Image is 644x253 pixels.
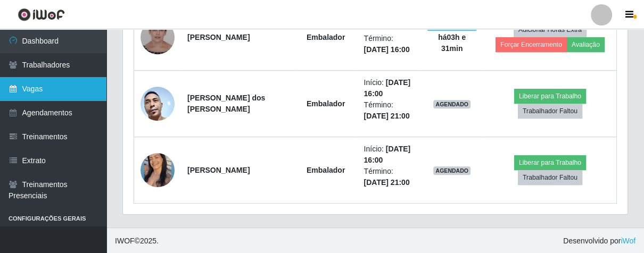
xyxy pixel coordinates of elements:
strong: Embalador [307,99,345,108]
span: AGENDADO [433,100,470,108]
time: [DATE] 16:00 [364,145,410,164]
img: 1744826820046.jpeg [141,68,175,139]
li: Início: [364,77,414,99]
strong: há 03 h e 31 min [438,33,466,53]
img: 1671851536874.jpeg [141,16,175,58]
button: Adicionar Horas Extra [514,22,587,37]
button: Liberar para Trabalho [514,89,586,104]
li: Início: [364,144,414,166]
button: Avaliação [567,37,605,52]
li: Término: [364,99,414,122]
img: 1754502098226.jpeg [141,149,175,191]
button: Trabalhador Faltou [518,104,582,119]
time: [DATE] 16:00 [364,78,410,98]
img: CoreUI Logo [18,8,65,21]
span: © 2025 . [115,235,159,247]
strong: [PERSON_NAME] [187,166,250,174]
time: [DATE] 21:00 [364,178,409,187]
button: Trabalhador Faltou [518,170,582,185]
li: Término: [364,33,414,55]
strong: [PERSON_NAME] dos [PERSON_NAME] [187,94,265,113]
time: [DATE] 21:00 [364,112,409,120]
button: Liberar para Trabalho [514,155,586,170]
time: [DATE] 16:00 [364,45,409,54]
span: Desenvolvido por [563,235,635,247]
strong: Embalador [307,166,345,174]
span: IWOF [115,237,135,245]
span: AGENDADO [433,166,470,175]
button: Forçar Encerramento [496,37,567,52]
a: iWof [621,237,635,245]
strong: Embalador [307,33,345,41]
strong: [PERSON_NAME] [187,33,250,41]
li: Término: [364,166,414,188]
